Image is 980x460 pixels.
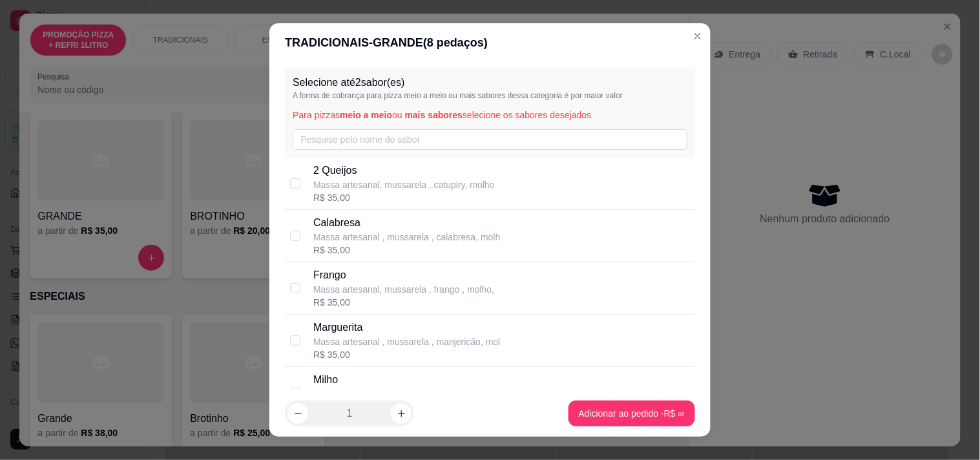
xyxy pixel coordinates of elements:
[347,406,353,421] p: 1
[585,91,623,100] span: maior valor
[293,129,687,150] input: Pesquise pelo nome do sabor
[313,348,500,361] div: R$ 35,00
[313,320,500,335] p: Marguerita
[293,90,687,101] p: A forma de cobrança para pizza meio a meio ou mais sabores dessa categoria é por
[313,231,500,244] p: Massa artesanal , mussarela , calabresa, molh
[340,110,392,120] span: meio a meio
[293,109,687,121] p: Para pizzas ou selecione os sabores desejados
[313,163,495,178] p: 2 Queijos
[313,191,495,204] div: R$ 35,00
[313,372,493,388] p: Milho
[313,244,500,256] div: R$ 35,00
[313,296,494,309] div: R$ 35,00
[405,110,463,120] span: mais sabores
[313,335,500,348] p: Massa artesanal , mussarela , manjericão, mol
[313,267,494,283] p: Frango
[287,403,308,424] button: decrease-product-quantity
[568,401,695,426] button: Adicionar ao pedido -R$ ∞
[293,75,687,90] p: Selecione até 2 sabor(es)
[313,283,494,296] p: Massa artesanal, mussarela , frango , molho,
[687,26,708,47] button: Close
[313,215,500,231] p: Calabresa
[285,34,695,52] div: TRADICIONAIS - GRANDE ( 8 pedaços)
[313,388,493,401] p: Massa artesanal, mussarela , milho , molho ,
[391,403,412,424] button: increase-product-quantity
[313,178,495,191] p: Massa artesanal, mussarela , catupiry, molho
